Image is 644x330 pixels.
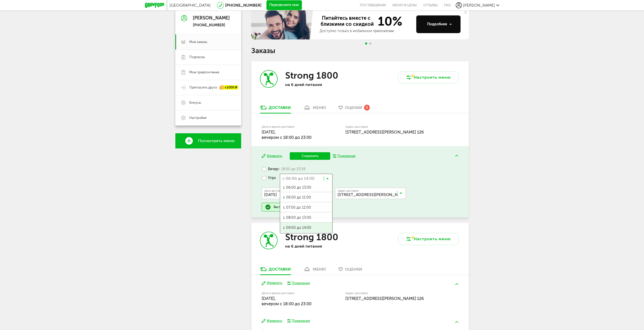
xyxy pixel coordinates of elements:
span: Мои заказы [189,40,207,44]
a: Доставки [258,267,293,275]
img: family-banner.579af9d.jpg [251,9,315,39]
label: Утро [262,174,276,183]
span: с 07:00 до 12:00 [280,202,332,213]
button: Пожелания [333,154,356,158]
button: Изменить [262,154,282,159]
a: Мои заказы [175,34,241,50]
span: [PERSON_NAME] [463,3,495,8]
a: Настройки [175,110,241,125]
a: Оценки [336,267,365,275]
span: Оценки [345,105,362,110]
div: Пожелания [337,154,356,158]
div: 6 [364,105,370,110]
a: Посмотреть меню [175,133,241,148]
a: Бонусы [175,95,241,110]
span: Бонусы [189,100,201,105]
div: Бесплатная доставка [274,205,304,209]
button: Изменить [262,319,282,323]
span: Дата доставки [264,189,284,192]
p: на 6 дней питания [285,82,351,87]
a: [PHONE_NUMBER] [225,3,261,8]
button: Перезвоните мне [266,0,302,10]
div: +1000 ₽ [219,85,239,90]
button: Подробнее [416,15,461,33]
label: Вечер [262,165,305,174]
div: Пожелания [292,319,310,323]
div: Пожелания [292,281,310,285]
div: Доставки [269,105,291,110]
span: [STREET_ADDRESS][PERSON_NAME] 126 [345,129,424,135]
label: Дата и время доставки [262,292,320,295]
div: Подробнее [427,22,452,27]
div: меню [313,105,326,110]
a: Доставки [258,105,293,113]
span: Пригласить друга [189,85,217,90]
button: Настроить меню [398,233,459,245]
h3: Strong 1800 [285,232,338,243]
span: Подписка [189,55,205,59]
span: [DATE], вечером c 18:00 до 23:00 [262,129,311,140]
span: Оценки [345,267,362,272]
img: arrow-up-green.5eb5f82.svg [455,283,458,285]
span: Адрес доставки [338,189,359,192]
a: меню [301,267,328,275]
span: с 06:00 до 13:00 [280,182,332,193]
span: Посмотреть меню [198,139,235,143]
a: Пригласить друга +1000 ₽ [175,80,241,95]
button: Изменить [262,281,282,285]
label: Адрес доставки [345,125,440,128]
a: Оценки 6 [336,105,372,113]
span: 10% [375,15,402,28]
div: [PERSON_NAME] [193,16,230,21]
button: Пожелания [287,281,310,285]
span: с 08:00 до 13:00 [280,212,332,223]
img: done.51a953a.svg [265,204,271,210]
img: arrow-up-green.5eb5f82.svg [455,155,458,157]
span: с 18:00 до 23:59 [278,167,305,171]
h1: Заказы [251,48,469,54]
img: arrow-up-green.5eb5f82.svg [455,321,458,323]
p: на 6 дней питания [285,244,351,249]
div: [PHONE_NUMBER] [193,23,230,28]
span: [GEOGRAPHIC_DATA] [170,3,211,8]
label: Адрес доставки [345,292,440,295]
span: Настройки [189,116,206,120]
span: [STREET_ADDRESS][PERSON_NAME] 126 [345,296,424,301]
a: Подписка [175,50,241,65]
span: с 09:00 до 14:00 [280,223,332,233]
h3: Strong 1800 [285,70,338,81]
span: Мои предпочтения [189,70,219,75]
span: с 06:00 до 11:00 [280,192,332,203]
span: Питайтесь вместе с близкими со скидкой [320,15,375,28]
button: Настроить меню [398,71,459,83]
span: Go to slide 2 [369,42,371,45]
a: меню [301,105,328,113]
label: Дата и время доставки [262,125,320,128]
button: Сохранить [290,152,330,160]
button: Пожелания [287,319,310,323]
span: Go to slide 1 [365,42,367,45]
div: Доставки [269,267,291,272]
div: меню [313,267,326,272]
div: Доступно только в мобильном приложении [320,29,412,34]
a: Мои предпочтения [175,65,241,80]
span: [DATE], вечером c 18:00 до 23:00 [262,296,311,306]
